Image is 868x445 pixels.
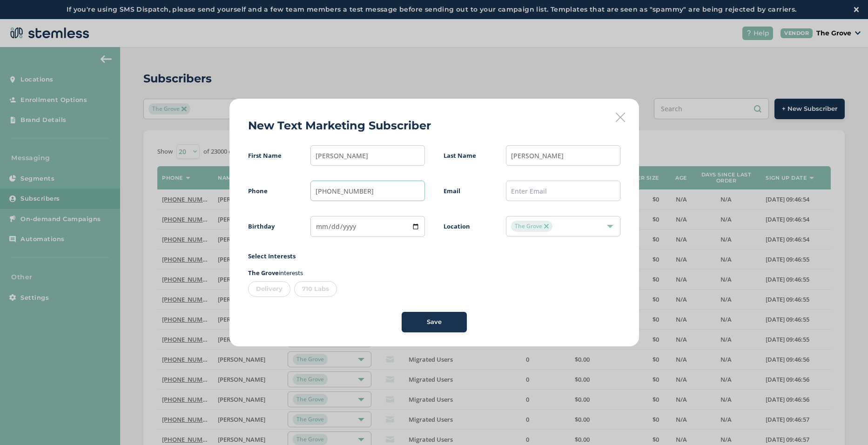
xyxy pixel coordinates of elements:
[511,221,552,232] span: The Grove
[310,216,424,237] input: mm / dd / yyyy
[248,269,620,278] p: interests
[248,252,620,261] label: Select Interests
[544,224,549,229] img: icon-close-accent-8a337256.svg
[821,400,868,445] iframe: Chat Widget
[294,281,337,297] div: 710 Labs
[444,222,495,231] label: Location
[310,145,424,166] input: Enter First Name
[310,181,424,201] input: (XXX) XXX-XXXX
[402,312,467,332] button: Save
[248,222,300,231] label: Birthday
[444,187,495,196] label: Email
[444,151,495,161] label: Last Name
[506,181,620,201] input: Enter Email
[248,151,300,161] label: First Name
[506,145,620,166] input: Enter Last Name
[427,317,442,327] span: Save
[248,281,290,297] div: Delivery
[248,187,300,196] label: Phone
[248,117,431,134] h2: New Text Marketing Subscriber
[248,269,279,277] strong: The Grove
